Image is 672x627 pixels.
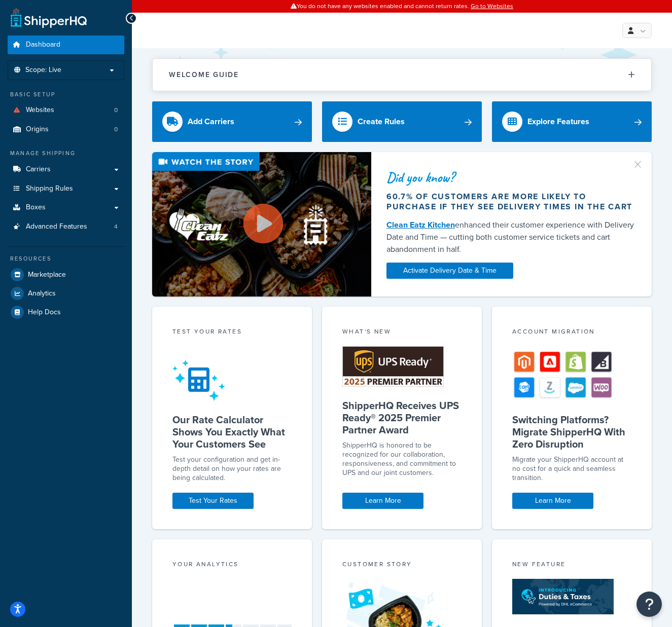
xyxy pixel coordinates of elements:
[512,560,631,571] div: New Feature
[153,59,651,91] button: Welcome Guide
[342,493,423,509] a: Learn More
[152,101,312,142] a: Add Carriers
[172,414,292,450] h5: Our Rate Calculator Shows You Exactly What Your Customers See
[188,115,234,129] div: Add Carriers
[386,219,455,231] a: Clean Eatz Kitchen
[342,560,462,571] div: Customer Story
[8,198,124,217] a: Boxes
[26,185,73,193] span: Shipping Rules
[172,455,292,483] div: Test your configuration and get in-depth detail on how your rates are being calculated.
[386,219,636,255] div: enhanced their customer experience with Delivery Date and Time — cutting both customer service ti...
[471,2,513,11] a: Go to Websites
[8,120,124,139] li: Origins
[169,71,239,79] h2: Welcome Guide
[8,284,124,303] a: Analytics
[114,223,118,231] span: 4
[636,592,662,617] button: Open Resource Center
[26,106,54,115] span: Websites
[8,217,124,236] li: Advanced Features
[512,327,631,339] div: Account Migration
[26,165,51,174] span: Carriers
[512,455,631,483] div: Migrate your ShipperHQ account at no cost for a quick and seamless transition.
[8,303,124,321] a: Help Docs
[342,441,462,477] p: ShipperHQ is honored to be recognized for our collaboration, responsiveness, and commitment to UP...
[8,266,124,284] a: Marketplace
[386,263,513,279] a: Activate Delivery Date & Time
[492,101,652,142] a: Explore Features
[114,125,118,134] span: 0
[8,254,124,263] div: Resources
[8,35,124,54] a: Dashboard
[172,560,292,571] div: Your Analytics
[322,101,482,142] a: Create Rules
[512,414,631,450] h5: Switching Platforms? Migrate ShipperHQ With Zero Disruption
[8,149,124,158] div: Manage Shipping
[26,203,46,212] span: Boxes
[28,289,56,298] span: Analytics
[114,106,118,115] span: 0
[26,41,60,49] span: Dashboard
[386,170,636,185] div: Did you know?
[172,327,292,339] div: Test your rates
[342,327,462,339] div: What's New
[512,493,593,509] a: Learn More
[342,399,462,436] h5: ShipperHQ Receives UPS Ready® 2025 Premier Partner Award
[358,115,405,129] div: Create Rules
[527,115,589,129] div: Explore Features
[8,90,124,99] div: Basic Setup
[28,271,66,279] span: Marketplace
[152,152,371,297] img: Video thumbnail
[8,120,124,139] a: Origins0
[26,125,49,134] span: Origins
[28,308,61,317] span: Help Docs
[386,192,636,212] div: 60.7% of customers are more likely to purchase if they see delivery times in the cart
[8,217,124,236] a: Advanced Features4
[26,223,87,231] span: Advanced Features
[8,160,124,179] a: Carriers
[25,66,61,75] span: Scope: Live
[172,493,254,509] a: Test Your Rates
[8,179,124,198] a: Shipping Rules
[8,101,124,120] a: Websites0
